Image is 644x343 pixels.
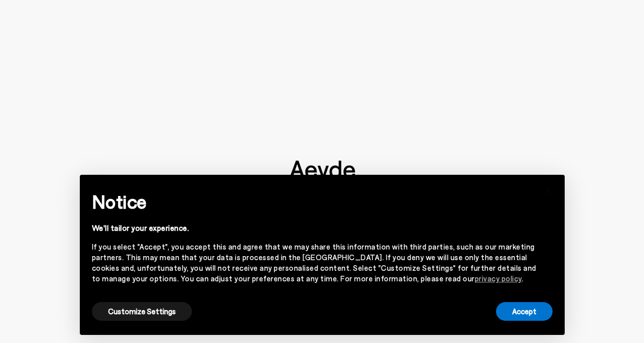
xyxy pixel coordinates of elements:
[536,178,561,202] button: Close this notice
[92,302,192,321] button: Customize Settings
[92,241,536,284] div: If you select "Accept", you accept this and agree that we may share this information with third p...
[496,302,553,321] button: Accept
[92,188,536,215] h2: Notice
[289,161,355,183] img: footer-logo.svg
[92,223,536,233] div: We'll tailor your experience.
[475,274,522,283] a: privacy policy
[545,182,552,197] span: ×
